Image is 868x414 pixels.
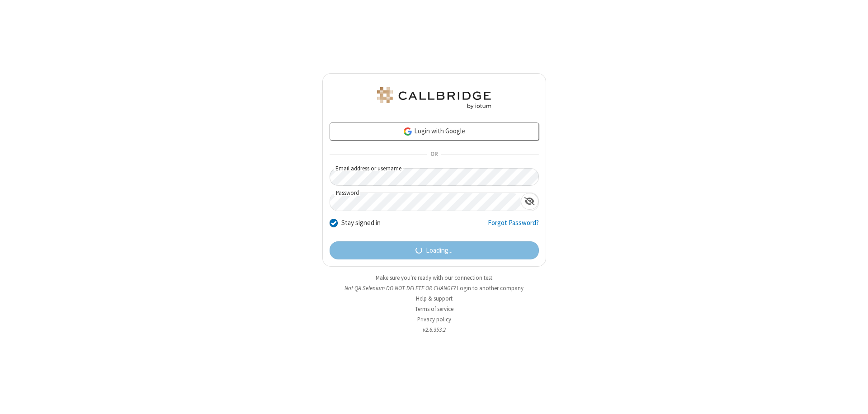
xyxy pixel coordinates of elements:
img: google-icon.png [403,127,413,136]
a: Make sure you're ready with our connection test [376,274,492,282]
a: Terms of service [415,305,453,313]
a: Forgot Password? [488,218,539,235]
label: Stay signed in [341,218,381,228]
button: Login to another company [457,284,524,292]
input: Password [330,193,521,211]
a: Help & support [416,295,453,302]
iframe: Chat [845,390,861,408]
span: OR [427,148,441,161]
button: Loading... [330,241,539,259]
li: Not QA Selenium DO NOT DELETE OR CHANGE? [322,284,546,292]
a: Privacy policy [417,315,451,323]
div: Show password [521,193,538,210]
img: QA Selenium DO NOT DELETE OR CHANGE [375,87,493,109]
a: Login with Google [330,122,539,141]
input: Email address or username [330,168,539,186]
span: Loading... [426,245,453,256]
li: v2.6.353.2 [322,325,546,334]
